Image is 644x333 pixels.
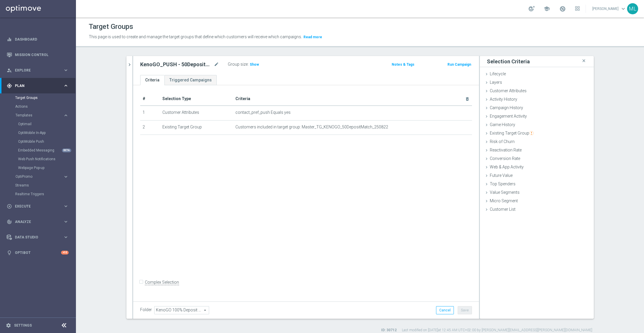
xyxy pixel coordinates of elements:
[490,182,515,186] span: Top Spenders
[140,106,160,120] td: 1
[15,69,63,72] span: Explore
[7,68,12,73] i: person_search
[6,204,69,209] button: play_circle_outline Execute keyboard_arrow_right
[15,190,75,198] div: Realtime Triggers
[7,219,12,224] i: track_changes
[490,173,513,178] span: Future Value
[490,190,520,195] span: Value Segments
[63,67,69,73] i: keyboard_arrow_right
[6,235,69,240] button: Data Studio keyboard_arrow_right
[63,219,69,224] i: keyboard_arrow_right
[15,181,75,190] div: Streams
[15,84,63,88] span: Plan
[581,57,587,65] i: close
[15,220,63,224] span: Analyze
[15,175,57,178] span: OptiPromo
[7,47,69,62] div: Mission Control
[458,306,472,314] button: Save
[490,131,534,135] span: Existing Target Group
[18,128,75,137] div: OptiMobile In-App
[7,250,12,255] i: lightbulb
[465,97,470,101] i: delete_forever
[436,306,454,314] button: Cancel
[15,102,75,111] div: Actions
[15,205,63,208] span: Execute
[490,148,522,152] span: Reactivation Rate
[6,83,69,88] button: gps_fixed Plan keyboard_arrow_right
[303,34,323,40] button: Read more
[490,122,515,127] span: Game History
[490,105,523,110] span: Campaign History
[140,75,164,85] a: Criteria
[15,172,75,181] div: OptiPromo
[592,4,627,13] a: [PERSON_NAME]keyboard_arrow_down
[7,235,63,240] div: Data Studio
[15,183,61,188] a: Streams
[7,37,12,42] i: equalizer
[18,148,61,153] a: Embedded Messaging
[18,146,75,155] div: Embedded Messaging
[490,72,506,76] span: Lifecycle
[235,125,388,130] span: Customers included in target group: Master_TG_KENOGO_50DepositMatch_250822
[7,245,69,260] div: Optibot
[126,56,132,73] button: chevron_right
[6,250,69,255] div: lightbulb Optibot +10
[6,219,69,224] button: track_changes Analyze keyboard_arrow_right
[7,83,12,88] i: gps_fixed
[15,113,69,118] div: Templates keyboard_arrow_right
[15,104,61,109] a: Actions
[140,120,160,135] td: 2
[127,62,132,67] i: chevron_right
[63,203,69,209] i: keyboard_arrow_right
[487,58,530,65] h3: Selection Criteria
[214,61,219,68] i: mode_edit
[18,155,75,163] div: Web Push Notifications
[18,139,61,144] a: OptiMobile Push
[15,95,61,100] a: Target Groups
[6,68,69,73] button: person_search Explore keyboard_arrow_right
[63,83,69,88] i: keyboard_arrow_right
[447,61,472,68] button: Run Campaign
[140,61,213,68] h2: KenoGO_PUSH - 50DepositMatch_250822
[228,62,248,67] label: Group size
[18,157,61,161] a: Web Push Notifications
[164,75,217,85] a: Triggered Campaigns
[235,96,250,101] span: Criteria
[15,175,63,178] div: OptiPromo
[18,122,61,126] a: Optimail
[490,114,527,118] span: Engagement Activity
[15,32,69,47] a: Dashboard
[235,110,291,115] span: contact_pref_push Equals yes
[15,236,63,239] span: Data Studio
[490,165,524,169] span: Web & App Activity
[18,163,75,172] div: Webpage Pop-up
[6,53,69,57] button: Mission Control
[7,204,63,209] div: Execute
[15,174,69,179] button: OptiPromo keyboard_arrow_right
[145,280,179,285] label: Complex Selection
[402,328,592,333] label: Last modified on [DATE] at 12:45 AM UTC+02:00 by [PERSON_NAME][EMAIL_ADDRESS][PERSON_NAME][DOMAIN...
[6,37,69,42] button: equalizer Dashboard
[160,92,233,106] th: Selection Type
[15,47,69,62] a: Mission Control
[250,62,259,67] span: Show
[62,149,71,152] div: BETA
[248,62,249,67] label: :
[15,111,75,172] div: Templates
[18,130,61,135] a: OptiMobile In-App
[89,22,133,31] h1: Target Groups
[490,198,518,203] span: Micro Segment
[140,92,160,106] th: #
[490,88,527,93] span: Customer Attributes
[15,93,75,102] div: Target Groups
[7,204,12,209] i: play_circle_outline
[490,139,515,144] span: Risk of Churn
[490,156,520,161] span: Conversion Rate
